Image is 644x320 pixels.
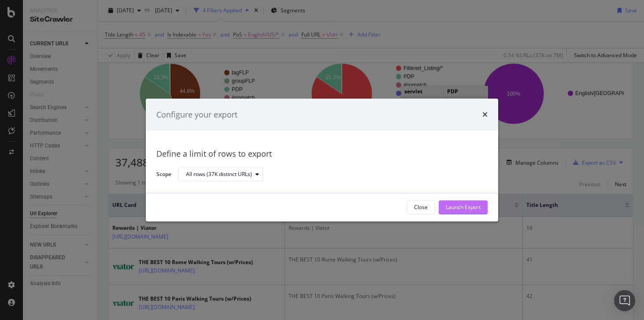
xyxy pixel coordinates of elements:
[482,109,488,121] div: times
[156,170,171,180] label: Scope
[407,200,435,214] button: Close
[156,109,237,121] div: Configure your export
[614,290,635,311] div: Open Intercom Messenger
[146,99,498,221] div: modal
[156,149,488,160] div: Define a limit of rows to export
[186,172,252,177] div: All rows (37K distinct URLs)
[178,168,263,182] button: All rows (37K distinct URLs)
[446,204,481,211] div: Launch Export
[439,200,488,214] button: Launch Export
[414,204,428,211] div: Close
